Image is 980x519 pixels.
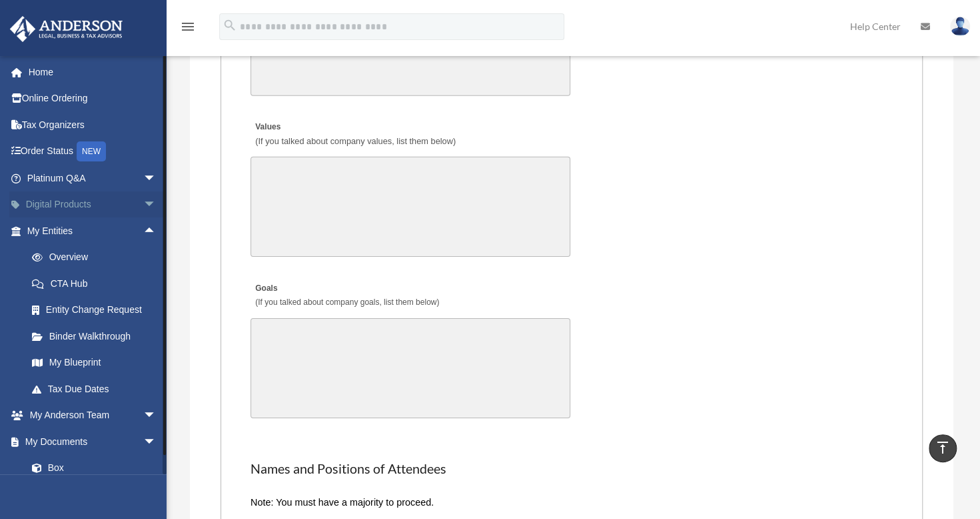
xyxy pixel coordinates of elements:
[19,455,177,482] a: Box
[9,59,177,85] a: Home
[250,497,434,508] span: Note: You must have a majority to proceed.
[19,323,177,350] a: Binder Walkthrough
[77,141,106,161] div: NEW
[19,244,177,271] a: Overview
[255,298,439,307] span: (If you talked about company goals, list them below)
[929,434,957,462] a: vertical_align_top
[143,165,170,192] span: arrow_drop_down
[9,111,177,138] a: Tax Organizers
[950,17,970,36] img: User Pic
[180,23,196,35] a: menu
[9,165,177,191] a: Platinum Q&Aarrow_drop_down
[6,16,127,42] img: Anderson Advisors Platinum Portal
[9,428,177,455] a: My Documentsarrow_drop_down
[143,191,170,219] span: arrow_drop_down
[19,270,177,297] a: CTA Hub
[9,402,177,429] a: My Anderson Teamarrow_drop_down
[143,402,170,430] span: arrow_drop_down
[180,19,196,35] i: menu
[143,217,170,245] span: arrow_drop_up
[250,460,893,478] h2: Names and Positions of Attendees
[9,217,177,244] a: My Entitiesarrow_drop_up
[935,440,951,456] i: vertical_align_top
[223,18,237,33] i: search
[19,297,177,324] a: Entity Change Request
[9,85,177,112] a: Online Ordering
[19,350,177,376] a: My Blueprint
[143,428,170,456] span: arrow_drop_down
[250,280,442,312] label: Goals
[9,138,177,165] a: Order StatusNEW
[255,136,456,146] span: (If you talked about company values, list them below)
[9,191,177,218] a: Digital Productsarrow_drop_down
[250,119,459,151] label: Values
[19,376,177,402] a: Tax Due Dates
